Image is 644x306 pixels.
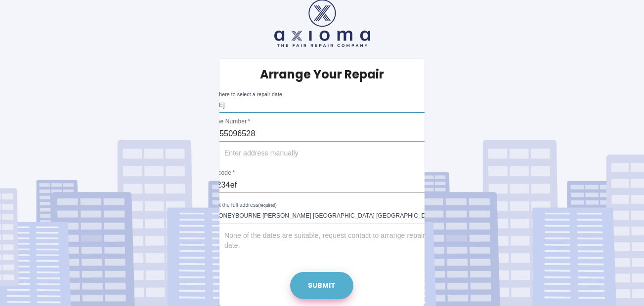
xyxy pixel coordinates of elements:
h5: Arrange Your Repair [260,67,384,82]
label: Select the full address [206,201,277,209]
label: Postcode [206,169,235,177]
label: Click here to select a repair date [206,91,282,98]
small: (required) [258,203,276,208]
span: Enter address manually [224,149,299,158]
button: Submit [290,272,353,299]
div: 18 Honeybourne [PERSON_NAME] [GEOGRAPHIC_DATA] [GEOGRAPHIC_DATA] [206,206,438,224]
label: Phone Number [206,117,250,126]
span: None of the dates are suitable, request contact to arrange repair date. [224,231,430,251]
div: [DATE] [206,95,438,113]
